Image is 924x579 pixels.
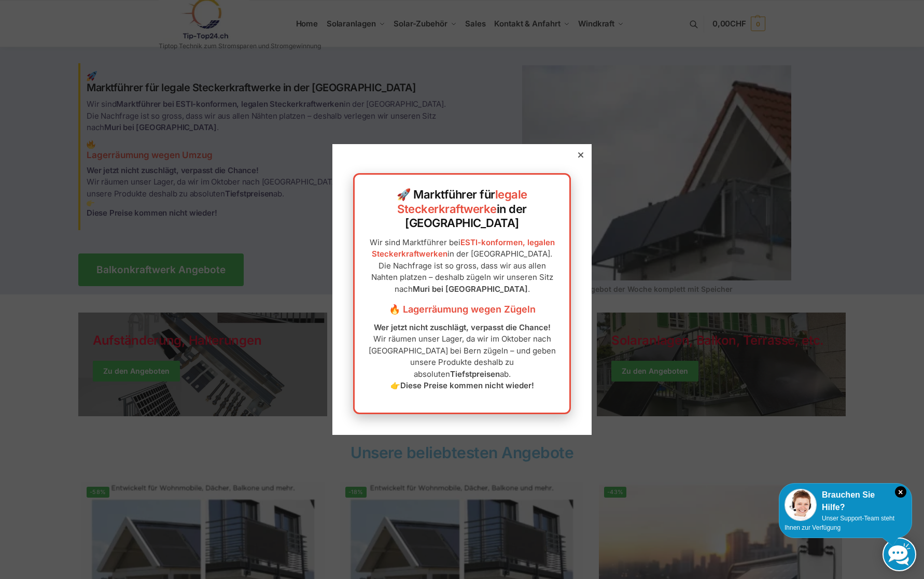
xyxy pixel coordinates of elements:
[785,489,906,514] div: Brauchen Sie Hilfe?
[365,303,559,316] h3: 🔥 Lagerräumung wegen Zügeln
[365,237,559,295] p: Wir sind Marktführer bei in der [GEOGRAPHIC_DATA]. Die Nachfrage ist so gross, dass wir aus allen...
[374,322,551,332] strong: Wer jetzt nicht zuschlägt, verpasst die Chance!
[895,486,906,498] i: Schließen
[400,380,534,390] strong: Diese Preise kommen nicht wieder!
[365,188,559,231] h2: 🚀 Marktführer für in der [GEOGRAPHIC_DATA]
[397,188,527,216] a: legale Steckerkraftwerke
[413,284,528,294] strong: Muri bei [GEOGRAPHIC_DATA]
[365,322,559,392] p: Wir räumen unser Lager, da wir im Oktober nach [GEOGRAPHIC_DATA] bei Bern zügeln – und geben unse...
[785,489,817,521] img: Customer service
[450,369,500,379] strong: Tiefstpreisen
[372,237,555,259] a: ESTI-konformen, legalen Steckerkraftwerken
[785,515,894,531] span: Unser Support-Team steht Ihnen zur Verfügung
